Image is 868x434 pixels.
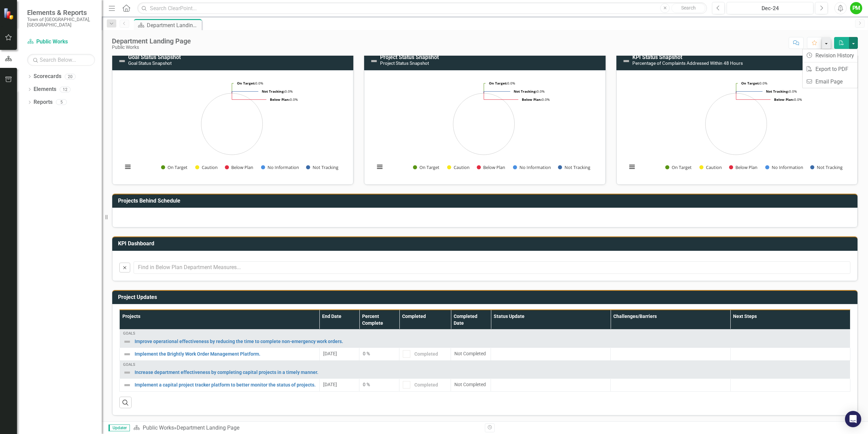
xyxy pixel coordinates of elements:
a: Scorecards [34,73,61,80]
text: 0.0% [270,97,298,102]
a: Reports [34,98,53,106]
text: 0.0% [766,89,797,94]
div: » [133,424,480,432]
div: Department Landing Page [147,21,200,30]
div: Goals [123,363,847,367]
td: Double-Click to Edit [359,348,399,360]
img: Not Defined [123,381,131,389]
small: Project Status Snapshot [380,60,429,66]
text: 0.0% [774,97,802,102]
tspan: On Target: [489,81,507,86]
a: Revision History [803,49,857,62]
span: Updater [108,424,130,431]
img: Not Defined [118,57,126,65]
button: View chart menu, Chart [123,162,133,172]
div: Not Completed [454,381,487,388]
td: Double-Click to Edit [611,348,730,360]
small: Town of [GEOGRAPHIC_DATA], [GEOGRAPHIC_DATA] [27,17,95,28]
h3: Project Updates [118,294,854,300]
svg: Interactive chart [624,76,849,177]
tspan: Not Tracking: [514,89,537,94]
td: Double-Click to Edit Right Click for Context Menu [120,348,320,360]
td: Double-Click to Edit [730,379,850,392]
a: Project Status Snapshot [380,54,439,60]
img: Not Defined [123,338,131,346]
a: Export to PDF [803,63,857,75]
button: Show Below Plan [729,164,758,170]
div: Public Works [112,45,191,50]
tspan: On Target: [741,81,759,86]
a: Improve operational effectiveness by reducing the time to complete non-emergency work orders. [135,339,847,344]
td: Double-Click to Edit [491,348,611,360]
td: Double-Click to Edit Right Click for Context Menu [120,379,320,392]
td: Double-Click to Edit [730,348,850,360]
button: View chart menu, Chart [375,162,384,172]
button: Show Below Plan [225,164,254,170]
button: PM [850,2,862,14]
button: Search [671,3,705,13]
button: View chart menu, Chart [627,162,637,172]
a: Elements [34,86,56,93]
td: Double-Click to Edit [359,379,399,392]
button: Show Not Tracking [810,164,843,170]
span: [DATE] [323,382,337,387]
button: Show Caution [699,164,722,170]
div: 5 [56,99,67,105]
text: 0.0% [741,81,767,86]
img: Not Defined [370,57,378,65]
div: Department Landing Page [177,424,239,431]
div: Department Landing Page [112,37,191,45]
tspan: Below Plan: [774,97,794,102]
input: Search Below... [27,54,95,66]
button: Show No Information [765,164,803,170]
button: Show On Target [161,164,188,170]
input: Find in Below Plan Department Measures... [134,261,850,274]
text: 0.0% [522,97,550,102]
a: Public Works [27,38,95,46]
tspan: Not Tracking: [766,89,789,94]
div: Not Completed [454,350,487,357]
td: Double-Click to Edit Right Click for Context Menu [120,329,850,348]
img: Not Defined [123,350,131,358]
tspan: On Target: [237,81,255,86]
td: Double-Click to Edit [491,379,611,392]
small: Percentage of Complaints Addressed Within 48 Hours [632,60,743,66]
button: Show No Information [513,164,551,170]
div: Open Intercom Messenger [845,411,861,427]
button: Show Not Tracking [306,164,339,170]
small: Goal Status Snapshot [128,60,172,66]
img: Not Defined [622,57,630,65]
div: Goals [123,332,847,336]
a: Implement the Brightly Work Order Management Platform. [135,352,316,357]
text: Caution [706,164,722,170]
button: Show Caution [447,164,470,170]
a: KPI Status Snapshot [632,54,682,60]
button: Show No Information [261,164,299,170]
h3: Projects Behind Schedule [118,198,854,204]
button: Show On Target [665,164,692,170]
button: Show Below Plan [477,164,506,170]
div: Chart. Highcharts interactive chart. [119,76,346,177]
button: Show Not Tracking [558,164,591,170]
td: Double-Click to Edit [611,379,730,392]
a: Implement a capital project tracker platform to better monitor the status of projects. [135,382,316,388]
text: 0.0% [489,81,515,86]
a: Public Works [143,424,174,431]
img: ClearPoint Strategy [3,8,15,20]
span: Elements & Reports [27,8,95,17]
h3: KPI Dashboard [118,241,854,247]
a: Goal Status Snapshot [128,54,181,60]
svg: Interactive chart [119,76,344,177]
text: 0.0% [237,81,263,86]
div: 12 [60,87,71,92]
span: [DATE] [323,351,337,356]
tspan: Not Tracking: [262,89,285,94]
svg: Interactive chart [371,76,596,177]
tspan: Below Plan: [270,97,290,102]
span: Search [681,5,696,11]
div: 0 % [363,381,396,388]
button: Dec-24 [727,2,813,14]
tspan: Below Plan: [522,97,542,102]
text: 0.0% [262,89,293,94]
div: 20 [65,74,76,79]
